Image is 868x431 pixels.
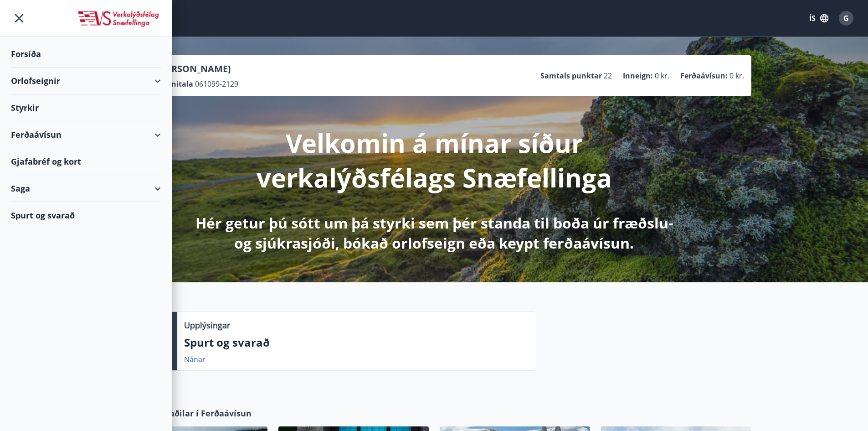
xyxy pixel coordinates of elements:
div: Styrkir [11,94,161,121]
p: Inneign : [623,71,653,81]
p: Spurt og svarað [184,335,529,350]
button: ÍS [804,10,833,26]
p: Kennitala [157,79,193,89]
p: [PERSON_NAME] [157,62,238,75]
p: Upplýsingar [184,319,230,331]
div: Gjafabréf og kort [11,148,161,175]
span: Samstarfsaðilar í Ferðaávísun [128,407,252,419]
img: union_logo [77,10,161,28]
span: 0 kr. [655,71,669,81]
span: 22 [604,71,612,81]
p: Hér getur þú sótt um þá styrki sem þér standa til boða úr fræðslu- og sjúkrasjóði, bókað orlofsei... [194,213,675,253]
span: 0 kr. [729,71,744,81]
p: Ferðaávísun : [680,71,728,81]
div: Saga [11,175,161,202]
div: Spurt og svarað [11,202,161,228]
p: Samtals punktar [540,71,602,81]
a: Nánar [184,354,205,364]
div: Ferðaávísun [11,121,161,148]
p: Velkomin á mínar síður verkalýðsfélags Snæfellinga [194,125,675,195]
button: G [835,7,857,29]
button: menu [11,10,27,26]
div: Forsíða [11,41,161,68]
span: G [843,13,849,23]
span: 061099-2129 [195,79,238,89]
div: Orlofseignir [11,68,161,94]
